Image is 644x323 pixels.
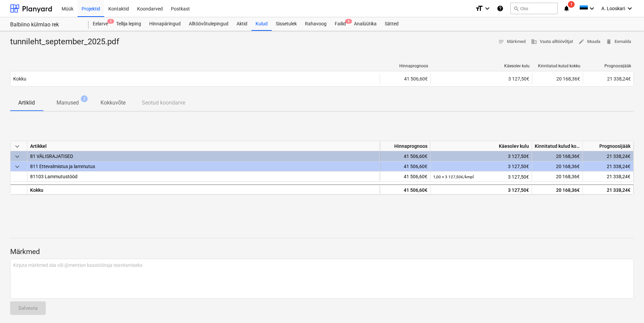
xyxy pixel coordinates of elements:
[13,75,26,82] p: Kokku
[18,99,35,107] p: Artiklid
[532,184,583,194] div: 20 168,36€
[13,153,21,161] span: keyboard_arrow_down
[13,142,21,151] span: keyboard_arrow_down
[101,99,126,107] p: Kokkuvõte
[510,3,558,14] button: Otsi
[498,38,526,46] span: Märkmed
[531,39,537,45] span: business
[10,21,81,28] div: Balbiino külmlao rek
[610,291,644,323] iframe: Chat Widget
[30,174,77,179] span: 81103 Lammutustööd
[626,4,634,13] i: keyboard_arrow_down
[433,175,474,179] small: 1,00 × 3 127,50€ / kmpl
[607,76,631,82] span: 21 338,24€
[583,141,634,151] div: Prognoosijääk
[331,17,350,31] div: Failid
[578,39,584,45] span: edit
[532,151,583,161] div: 20 168,36€
[251,17,272,31] a: Kulud
[497,4,504,13] i: Abikeskus
[606,38,631,46] span: Eemalda
[475,4,483,13] i: format_size
[301,17,331,31] a: Rahavoog
[433,161,529,171] div: 3 127,50€
[380,73,430,84] div: 41 506,60€
[586,64,631,68] div: Prognoosijääk
[528,37,576,47] button: Vaata alltöövõtjat
[383,64,428,68] div: Hinnaprognoos
[345,19,352,24] span: 6
[107,19,114,24] span: 2
[578,38,600,46] span: Muuda
[601,6,625,11] span: A. Looskari
[433,185,529,195] div: 3 127,50€
[576,37,603,47] button: Muuda
[607,174,630,179] span: 21 338,24€
[30,151,377,161] div: 81 VÄLISRAJATISED
[606,39,612,45] span: delete
[434,64,530,68] div: Käesolev kulu
[57,99,79,107] p: Manused
[331,17,350,31] a: Failid6
[583,161,634,171] div: 21 338,24€
[112,17,145,31] a: Tellija leping
[588,4,596,13] i: keyboard_arrow_down
[350,17,381,31] a: Analüütika
[380,151,430,161] div: 41 506,60€
[556,174,580,179] span: 20 168,36€
[27,184,380,194] div: Kokku
[380,171,430,182] div: 41 506,60€
[27,141,380,151] div: Artikkel
[532,73,583,84] div: 20 168,36€
[10,247,634,257] p: Märkmed
[433,151,529,161] div: 3 127,50€
[513,6,519,11] span: search
[380,141,430,151] div: Hinnaprognoos
[498,39,504,45] span: notes
[495,37,528,47] button: Märkmed
[483,4,491,13] i: keyboard_arrow_down
[583,184,634,194] div: 21 338,24€
[535,64,580,68] div: Kinnitatud kulud kokku
[433,171,529,182] div: 3 127,50€
[532,141,583,151] div: Kinnitatud kulud kokku
[532,161,583,171] div: 20 168,36€
[185,17,232,31] a: Alltöövõtulepingud
[381,17,403,31] a: Sätted
[145,17,185,31] a: Hinnapäringud
[430,141,532,151] div: Käesolev kulu
[81,95,88,102] span: 2
[380,161,430,171] div: 41 506,60€
[272,17,301,31] a: Sissetulek
[563,4,570,13] i: notifications
[89,17,112,31] div: Eelarve
[10,37,125,47] div: tunnileht_september_2025.pdf
[434,76,529,82] div: 3 127,50€
[13,163,21,171] span: keyboard_arrow_down
[30,161,377,171] div: 811 Ettevalmistus ja lammutus
[89,17,112,31] a: Eelarve2
[232,17,251,31] a: Aktid
[568,1,575,8] span: 1
[583,151,634,161] div: 21 338,24€
[380,184,430,194] div: 41 506,60€
[603,37,634,47] button: Eemalda
[531,38,573,46] span: Vaata alltöövõtjat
